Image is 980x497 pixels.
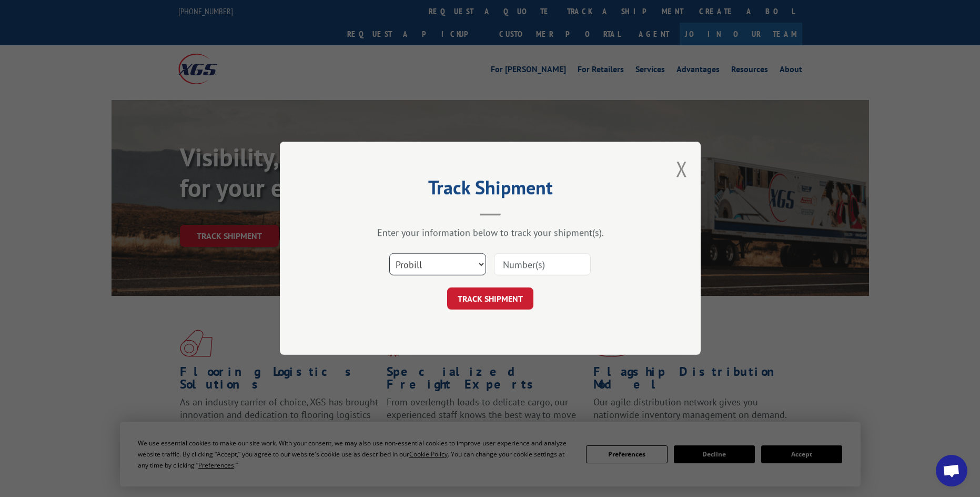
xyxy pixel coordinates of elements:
input: Number(s) [494,254,591,276]
h2: Track Shipment [332,180,648,200]
button: TRACK SHIPMENT [447,288,533,310]
button: Close modal [676,155,688,183]
div: Open chat [936,455,967,486]
div: Enter your information below to track your shipment(s). [332,227,648,239]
